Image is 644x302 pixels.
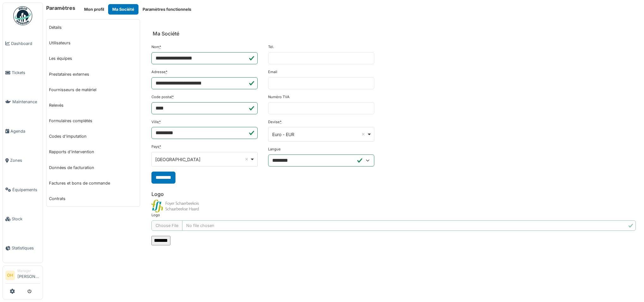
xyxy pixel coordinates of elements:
label: Logo [151,212,160,218]
a: Stock [3,204,43,233]
label: Email [268,69,277,75]
a: Agenda [3,116,43,146]
a: Prestataires externes [46,66,140,82]
label: Code postal [151,94,174,100]
abbr: Requis [159,45,161,49]
abbr: Requis [159,120,161,124]
h6: Ma Société [153,31,179,37]
button: Mon profil [80,4,108,15]
div: [GEOGRAPHIC_DATA] [155,156,250,163]
a: Codes d'imputation [46,129,140,144]
a: Zones [3,146,43,175]
div: Manager [17,268,40,273]
button: Ma Société [108,4,138,15]
span: Agenda [10,128,40,134]
a: Données de facturation [46,160,140,175]
abbr: Requis [166,70,168,74]
button: Remove item: 'BE' [243,156,250,162]
label: Nom [151,44,161,50]
a: Maintenance [3,87,43,116]
button: Remove item: 'EUR' [360,131,366,137]
span: Dashboard [11,41,40,47]
img: uxxl0tkns7dxwdh3mvw5fi98yrwt [151,200,199,212]
a: Relevés [46,98,140,113]
li: OH [5,271,15,280]
h6: Paramètres [46,5,75,11]
a: Formulaires complétés [46,113,140,129]
label: Tél. [268,44,274,50]
a: OH Manager[PERSON_NAME] [5,268,40,284]
a: Utilisateurs [46,35,140,51]
a: Équipements [3,175,43,204]
img: Badge_color-CXgf-gQk.svg [13,6,32,25]
label: Devise [268,119,282,125]
a: Détails [46,20,140,35]
a: Dashboard [3,29,43,58]
span: Zones [10,157,40,163]
span: Maintenance [12,99,40,105]
label: Ville [151,119,161,125]
h6: Logo [151,191,636,197]
a: Rapports d'intervention [46,144,140,160]
a: Fournisseurs de matériel [46,82,140,98]
label: Langue [268,147,281,152]
span: Équipements [12,187,40,193]
label: Pays [151,144,161,149]
a: Les équipes [46,51,140,66]
abbr: Requis [159,144,161,149]
a: Tickets [3,58,43,87]
a: Statistiques [3,234,43,263]
span: Tickets [12,70,40,76]
a: Factures et bons de commande [46,175,140,191]
button: Paramètres fonctionnels [138,4,195,15]
span: Stock [12,216,40,222]
abbr: Requis [280,120,282,124]
li: [PERSON_NAME] [17,268,40,282]
abbr: Requis [172,95,174,99]
label: Numéro TVA [268,94,290,100]
div: Euro - EUR [272,131,367,138]
a: Contrats [46,191,140,206]
span: Statistiques [12,245,40,251]
label: Adresse [151,69,168,75]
